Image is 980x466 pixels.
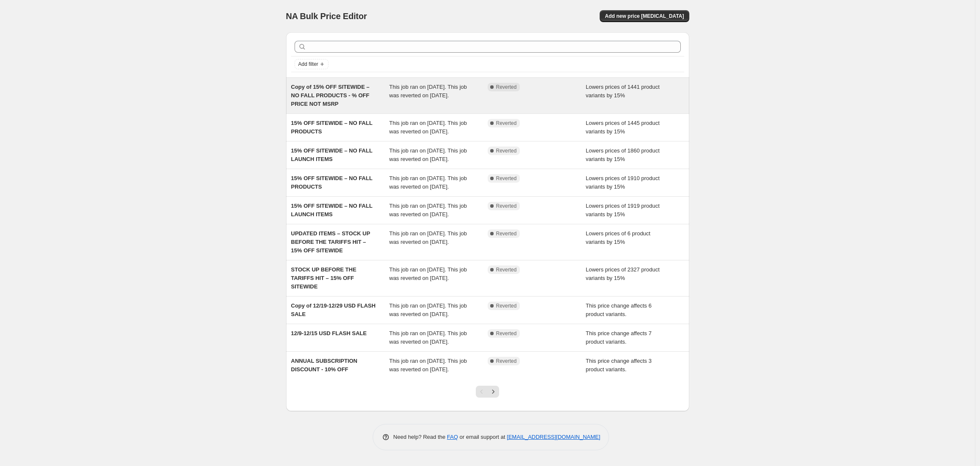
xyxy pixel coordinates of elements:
span: This price change affects 7 product variants. [586,330,651,345]
span: 15% OFF SITEWIDE – NO FALL PRODUCTS [291,120,373,135]
span: Reverted [496,302,517,309]
span: Lowers prices of 1441 product variants by 15% [586,84,660,99]
span: Lowers prices of 6 product variants by 15% [586,230,650,245]
span: This job ran on [DATE]. This job was reverted on [DATE]. [389,175,467,190]
span: Reverted [496,120,517,127]
button: Next [487,386,499,398]
span: This job ran on [DATE]. This job was reverted on [DATE]. [389,358,467,373]
span: This job ran on [DATE]. This job was reverted on [DATE]. [389,230,467,245]
span: This job ran on [DATE]. This job was reverted on [DATE]. [389,84,467,99]
span: Lowers prices of 1860 product variants by 15% [586,147,660,162]
span: Add filter [298,61,318,68]
span: This job ran on [DATE]. This job was reverted on [DATE]. [389,266,467,281]
span: Copy of 12/19-12/29 USD FLASH SALE [291,302,376,317]
span: ANNUAL SUBSCRIPTION DISCOUNT - 10% OFF [291,358,358,373]
span: Reverted [496,266,517,273]
span: Reverted [496,175,517,182]
a: [EMAIL_ADDRESS][DOMAIN_NAME] [507,434,600,440]
span: Lowers prices of 1910 product variants by 15% [586,175,660,190]
span: Reverted [496,358,517,364]
span: This price change affects 6 product variants. [586,302,651,317]
span: 12/9-12/15 USD FLASH SALE [291,330,367,336]
span: NA Bulk Price Editor [286,11,367,21]
span: Reverted [496,230,517,237]
a: FAQ [447,434,458,440]
nav: Pagination [476,386,499,398]
span: UPDATED ITEMS – STOCK UP BEFORE THE TARIFFS HIT – 15% OFF SITEWIDE [291,230,370,254]
span: Reverted [496,330,517,337]
span: Reverted [496,84,517,90]
span: This job ran on [DATE]. This job was reverted on [DATE]. [389,203,467,217]
span: STOCK UP BEFORE THE TARIFFS HIT – 15% OFF SITEWIDE [291,266,357,290]
span: This job ran on [DATE]. This job was reverted on [DATE]. [389,302,467,317]
span: 15% OFF SITEWIDE – NO FALL LAUNCH ITEMS [291,147,373,162]
span: This job ran on [DATE]. This job was reverted on [DATE]. [389,120,467,135]
span: Lowers prices of 2327 product variants by 15% [586,266,660,281]
span: Lowers prices of 1445 product variants by 15% [586,120,660,135]
span: 15% OFF SITEWIDE – NO FALL PRODUCTS [291,175,373,190]
span: Reverted [496,147,517,154]
span: This job ran on [DATE]. This job was reverted on [DATE]. [389,147,467,162]
span: Lowers prices of 1919 product variants by 15% [586,203,660,217]
button: Add filter [295,59,329,69]
span: This price change affects 3 product variants. [586,358,651,373]
span: This job ran on [DATE]. This job was reverted on [DATE]. [389,330,467,345]
span: Copy of 15% OFF SITEWIDE – NO FALL PRODUCTS - % OFF PRICE NOT MSRP [291,84,370,107]
span: Add new price [MEDICAL_DATA] [605,13,684,20]
span: Need help? Read the [393,434,447,440]
button: Add new price [MEDICAL_DATA] [600,10,689,22]
span: Reverted [496,203,517,209]
span: or email support at [458,434,507,440]
span: 15% OFF SITEWIDE – NO FALL LAUNCH ITEMS [291,203,373,217]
